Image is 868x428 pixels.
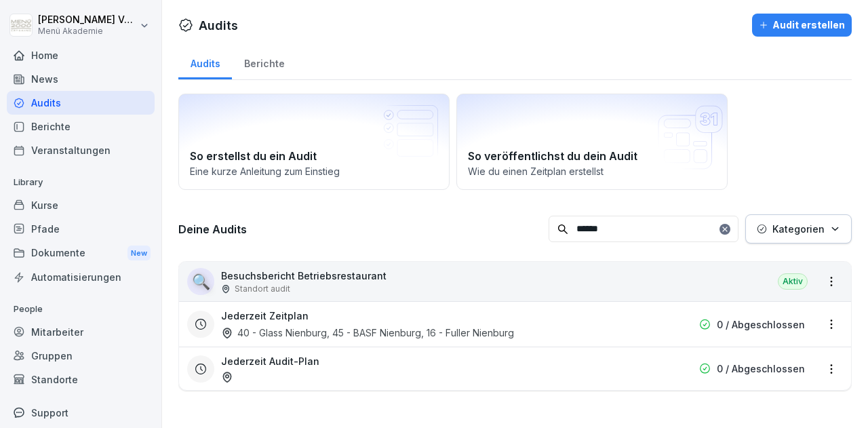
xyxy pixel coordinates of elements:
[7,115,155,138] a: Berichte
[221,309,309,323] h3: Jederzeit Zeitplan
[772,222,825,236] p: Kategorien
[7,138,155,162] a: Veranstaltungen
[190,148,438,164] h2: So erstellst du ein Audit
[199,16,238,35] h1: Audits
[221,326,514,340] div: 40 - Glass Nienburg, 45 - BASF Nienburg, 16 - Fuller Nienburg
[127,246,151,261] div: New
[7,172,155,193] p: Library
[7,193,155,217] a: Kurse
[759,18,845,33] div: Audit erstellen
[7,265,155,289] a: Automatisierungen
[468,164,716,178] p: Wie du einen Zeitplan erstellst
[7,217,155,241] a: Pfade
[7,401,155,425] div: Support
[38,26,137,36] p: Menü Akademie
[7,67,155,91] a: News
[7,320,155,344] a: Mitarbeiter
[221,269,387,283] p: Besuchsbericht Betriebsrestaurant
[7,368,155,391] a: Standorte
[778,273,808,290] div: Aktiv
[235,283,290,295] p: Standort audit
[38,14,137,26] p: [PERSON_NAME] Vehring
[7,91,155,115] a: Audits
[7,344,155,368] a: Gruppen
[7,241,155,266] div: Dokumente
[190,164,438,178] p: Eine kurze Anleitung zum Einstieg
[232,45,296,79] a: Berichte
[7,298,155,320] p: People
[717,317,805,332] p: 0 / Abgeschlossen
[221,354,319,368] h3: Jederzeit Audit-Plan
[187,268,214,295] div: 🔍
[178,94,450,190] a: So erstellst du ein AuditEine kurze Anleitung zum Einstieg
[178,222,542,237] h3: Deine Audits
[468,148,716,164] h2: So veröffentlichst du dein Audit
[717,362,805,376] p: 0 / Abgeschlossen
[178,45,232,79] a: Audits
[745,214,852,244] button: Kategorien
[7,43,155,67] a: Home
[7,241,155,266] a: DokumenteNew
[752,14,852,37] button: Audit erstellen
[456,94,728,190] a: So veröffentlichst du dein AuditWie du einen Zeitplan erstellst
